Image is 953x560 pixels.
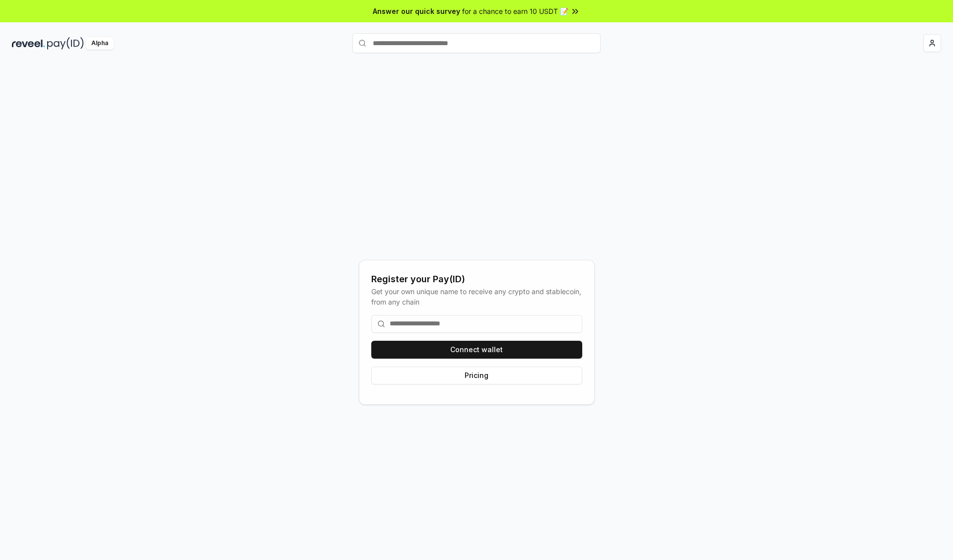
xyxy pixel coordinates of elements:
button: Connect wallet [371,341,582,359]
div: Register your Pay(ID) [371,272,582,286]
img: pay_id [47,37,84,50]
div: Get your own unique name to receive any crypto and stablecoin, from any chain [371,286,582,307]
div: Alpha [86,37,114,50]
span: Answer our quick survey [373,6,460,16]
span: for a chance to earn 10 USDT 📝 [462,6,568,16]
img: reveel_dark [12,37,45,50]
button: Pricing [371,367,582,384]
